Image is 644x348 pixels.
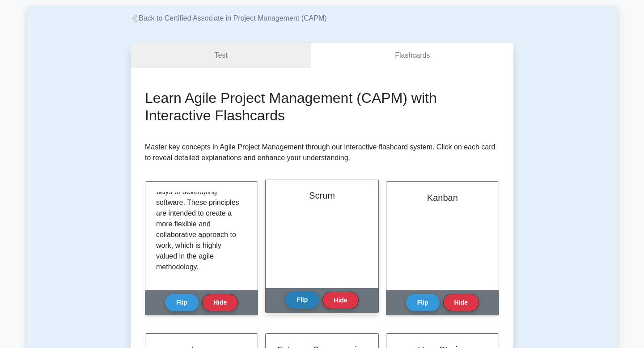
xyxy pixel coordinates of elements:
[285,291,319,309] button: Flip
[443,294,479,311] button: Hide
[165,294,199,311] button: Flip
[131,43,311,68] a: Test
[311,43,513,68] a: Flashcards
[145,142,499,163] p: Master key concepts in Agile Project Management through our interactive flashcard system. Click o...
[276,190,367,201] h2: Scrum
[145,89,499,124] h2: Learn Agile Project Management (CAPM) with Interactive Flashcards
[322,292,358,309] button: Hide
[202,294,238,311] button: Hide
[406,294,440,311] button: Flip
[131,14,327,22] a: Back to Certified Associate in Project Management (CAPM)
[397,192,488,203] h2: Kanban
